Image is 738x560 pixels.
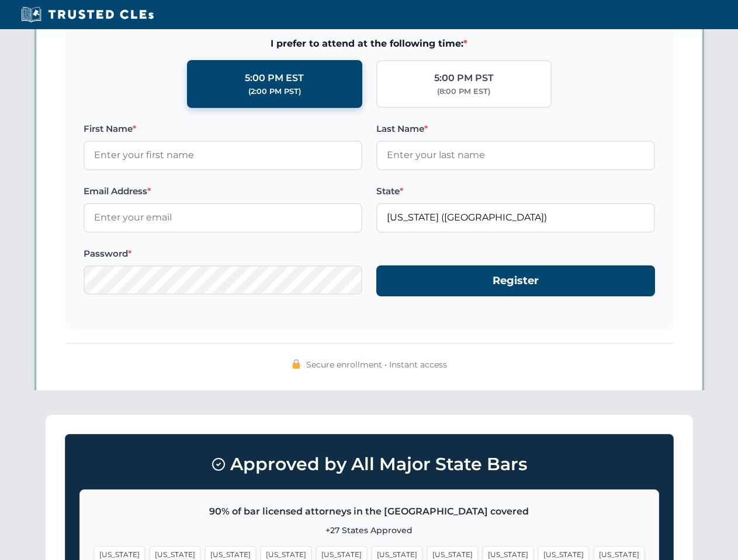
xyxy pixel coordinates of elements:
[84,247,362,261] label: Password
[94,504,645,519] p: 90% of bar licensed attorneys in the [GEOGRAPHIC_DATA] covered
[376,203,655,232] input: Florida (FL)
[376,184,655,198] label: State
[434,71,494,86] div: 5:00 PM PST
[84,184,362,198] label: Email Address
[376,265,655,296] button: Register
[248,86,301,97] div: (2:00 PM PST)
[79,449,659,480] h3: Approved by All Major State Bars
[84,122,362,136] label: First Name
[245,71,304,86] div: 5:00 PM EST
[376,141,655,170] input: Enter your last name
[306,358,447,371] span: Secure enrollment • Instant access
[437,86,490,97] div: (8:00 PM EST)
[84,141,362,170] input: Enter your first name
[84,203,362,232] input: Enter your email
[18,6,157,23] img: Trusted CLEs
[292,359,301,369] img: 🔒
[84,36,655,51] span: I prefer to attend at the following time:
[376,122,655,136] label: Last Name
[94,524,645,537] p: +27 States Approved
